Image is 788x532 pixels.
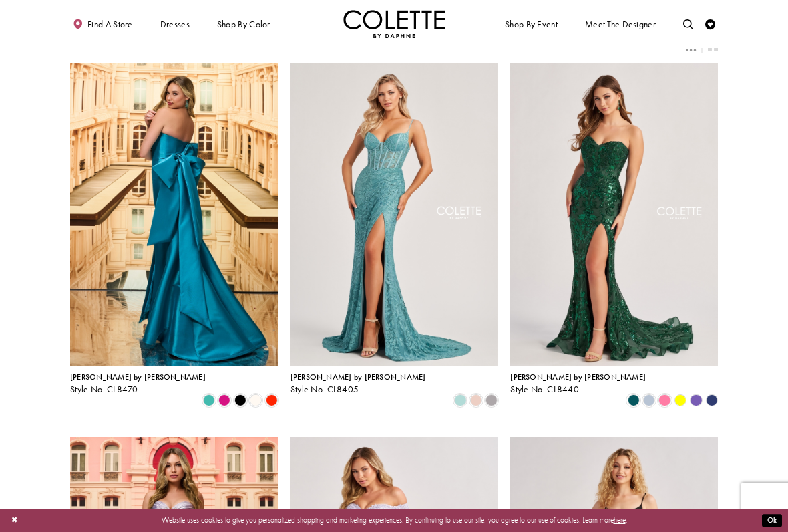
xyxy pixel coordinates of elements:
a: Visit Colette by Daphne Style No. CL8470 Page [70,63,278,366]
a: Visit Home Page [343,10,445,38]
span: Style No. CL8470 [70,384,138,395]
a: Meet the designer [582,10,658,38]
span: [PERSON_NAME] by [PERSON_NAME] [70,372,206,382]
i: Violet [690,394,702,406]
i: Sea Glass [454,394,466,406]
img: Colette by Daphne [343,10,445,38]
span: Meet the designer [585,19,656,29]
span: Dresses [160,19,190,29]
span: Style No. CL8440 [510,384,579,395]
span: Shop by color [217,19,270,29]
i: Yellow [674,394,686,406]
i: Scarlet [266,394,278,406]
i: Diamond White [250,394,262,406]
a: Visit Colette by Daphne Style No. CL8405 Page [290,63,498,366]
span: Shop by color [214,10,272,38]
button: Close Dialog [6,511,23,529]
span: Find a store [87,19,133,29]
a: Check Wishlist [703,10,718,38]
i: Ice Blue [643,394,655,406]
span: Shop By Event [502,10,560,38]
p: Website uses cookies to give you personalized shopping and marketing experiences. By continuing t... [73,513,715,527]
i: Cotton Candy [658,394,670,406]
i: Black [234,394,246,406]
span: [PERSON_NAME] by [PERSON_NAME] [290,372,426,382]
div: Colette by Daphne Style No. CL8470 [70,373,206,394]
div: Colette by Daphne Style No. CL8440 [510,373,646,394]
a: Toggle search [680,10,696,38]
span: Style No. CL8405 [290,384,359,395]
i: Navy Blue [706,394,718,406]
a: Visit Colette by Daphne Style No. CL8440 Page [510,63,718,366]
i: Turquoise [203,394,215,406]
i: Rose [470,394,482,406]
span: [PERSON_NAME] by [PERSON_NAME] [510,372,646,382]
a: here [614,515,626,525]
i: Spruce [627,394,639,406]
span: Dresses [158,10,192,38]
button: Submit Dialog [762,514,782,527]
div: Colette by Daphne Style No. CL8405 [290,373,426,394]
i: Smoke [485,394,498,406]
i: Fuchsia [218,394,230,406]
span: Shop By Event [505,19,558,29]
a: Find a store [70,10,135,38]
